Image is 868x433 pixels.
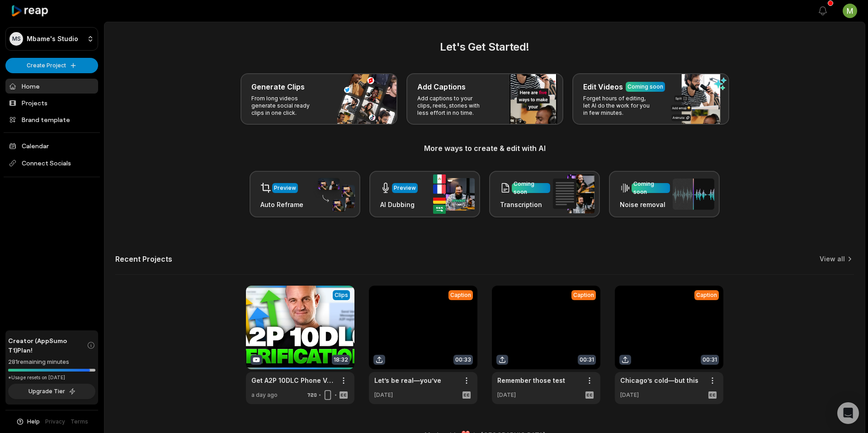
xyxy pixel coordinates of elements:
div: Preview [394,184,416,192]
span: Creator (AppSumo T1) Plan! [8,336,87,355]
h3: AI Dubbing [380,200,418,209]
a: Calendar [5,138,98,153]
img: ai_dubbing.png [433,174,475,214]
a: Remember those test [497,376,565,385]
a: Privacy [45,418,65,426]
button: Help [16,418,40,426]
div: Coming soon [627,83,663,91]
a: Let’s be real—you’ve [374,376,441,385]
h3: Noise removal [620,200,670,209]
a: Chicago’s cold—but this [620,376,698,385]
button: Create Project [5,58,98,73]
a: Home [5,79,98,94]
div: MS [9,32,23,46]
h3: Generate Clips [251,81,305,92]
h3: Transcription [500,200,550,209]
h3: Add Captions [417,81,466,92]
p: From long videos generate social ready clips in one click. [251,95,321,117]
h3: More ways to create & edit with AI [115,143,854,154]
div: Coming soon [633,180,668,196]
h3: Auto Reframe [260,200,303,209]
h2: Let's Get Started! [115,39,854,55]
div: Coming soon [514,180,548,196]
div: 281 remaining minutes [8,358,95,367]
span: Help [27,418,40,426]
div: *Usage resets on [DATE] [8,374,95,381]
a: Projects [5,95,98,110]
img: auto_reframe.png [313,177,355,212]
div: Preview [274,184,296,192]
h3: Edit Videos [583,81,623,92]
div: Open Intercom Messenger [837,402,859,424]
img: transcription.png [553,174,594,213]
p: Add captions to your clips, reels, stories with less effort in no time. [417,95,487,117]
a: View all [820,254,845,264]
button: Upgrade Tier [8,384,95,399]
span: Connect Socials [5,155,98,171]
img: noise_removal.png [673,179,714,210]
a: Terms [71,418,88,426]
a: Get A2P 10DLC Phone Verified FIRST TIME in Go HighLevel 📱 [251,376,335,385]
a: Brand template [5,112,98,127]
p: Mbame's Studio [27,35,78,43]
p: Forget hours of editing, let AI do the work for you in few minutes. [583,95,653,117]
h2: Recent Projects [115,254,172,264]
